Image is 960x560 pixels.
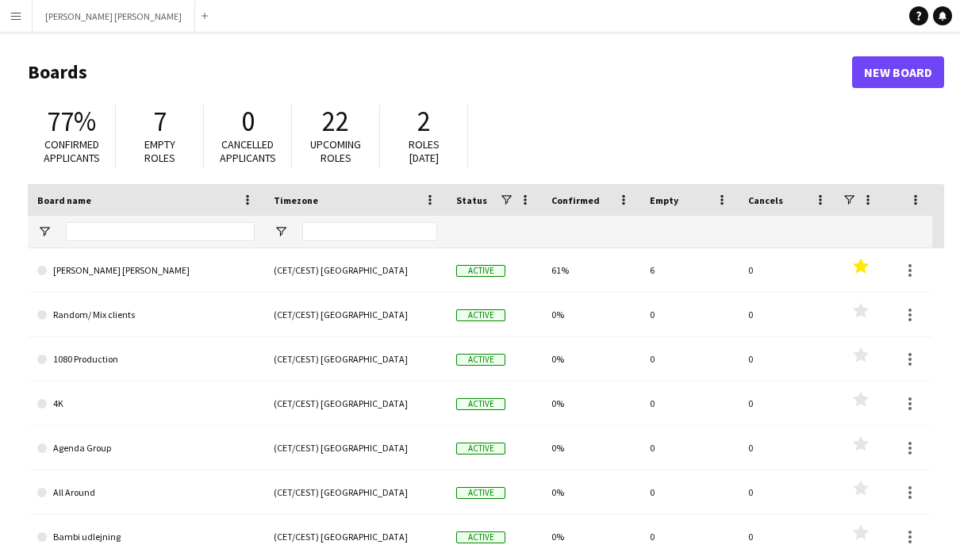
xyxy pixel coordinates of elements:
div: 0 [640,382,739,425]
span: 7 [153,104,167,139]
div: 0% [542,515,640,558]
div: 0 [640,470,739,514]
div: 0% [542,426,640,470]
span: Confirmed applicants [44,137,100,165]
div: 0% [542,382,640,425]
span: Board name [37,194,91,206]
span: Empty [650,194,678,206]
span: Active [456,398,505,410]
div: 61% [542,248,640,292]
a: New Board [852,56,944,88]
div: 0% [542,337,640,381]
input: Timezone Filter Input [302,222,437,241]
span: 22 [322,104,349,139]
button: Open Filter Menu [37,224,52,239]
div: 0% [542,470,640,514]
div: (CET/CEST) [GEOGRAPHIC_DATA] [264,470,447,514]
div: 0 [739,515,837,558]
div: 0 [739,293,837,336]
a: Random/ Mix clients [37,293,255,337]
div: (CET/CEST) [GEOGRAPHIC_DATA] [264,248,447,292]
div: 0 [739,426,837,470]
div: 0 [739,337,837,381]
div: 0 [739,248,837,292]
span: Status [456,194,487,206]
h1: Boards [28,60,852,84]
span: Cancelled applicants [220,137,276,165]
a: 1080 Production [37,337,255,382]
div: (CET/CEST) [GEOGRAPHIC_DATA] [264,515,447,558]
div: 0 [739,382,837,425]
div: (CET/CEST) [GEOGRAPHIC_DATA] [264,382,447,425]
span: 77% [47,104,96,139]
span: Active [456,265,505,277]
button: [PERSON_NAME] [PERSON_NAME] [33,1,195,32]
span: 2 [417,104,431,139]
div: (CET/CEST) [GEOGRAPHIC_DATA] [264,426,447,470]
div: 0 [640,337,739,381]
span: Active [456,309,505,321]
span: Roles [DATE] [409,137,440,165]
span: Active [456,531,505,543]
span: Active [456,487,505,499]
span: Confirmed [551,194,600,206]
span: Upcoming roles [310,137,361,165]
div: (CET/CEST) [GEOGRAPHIC_DATA] [264,337,447,381]
a: 4K [37,382,255,426]
div: 0 [640,426,739,470]
a: Agenda Group [37,426,255,470]
button: Open Filter Menu [274,224,288,239]
a: Bambi udlejning [37,515,255,559]
a: [PERSON_NAME] [PERSON_NAME] [37,248,255,293]
div: 0 [640,515,739,558]
span: Cancels [748,194,783,206]
div: 6 [640,248,739,292]
input: Board name Filter Input [66,222,255,241]
span: 0 [241,104,255,139]
span: Timezone [274,194,318,206]
a: All Around [37,470,255,515]
div: (CET/CEST) [GEOGRAPHIC_DATA] [264,293,447,336]
div: 0 [640,293,739,336]
span: Empty roles [144,137,175,165]
div: 0 [739,470,837,514]
span: Active [456,354,505,366]
div: 0% [542,293,640,336]
span: Active [456,443,505,455]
